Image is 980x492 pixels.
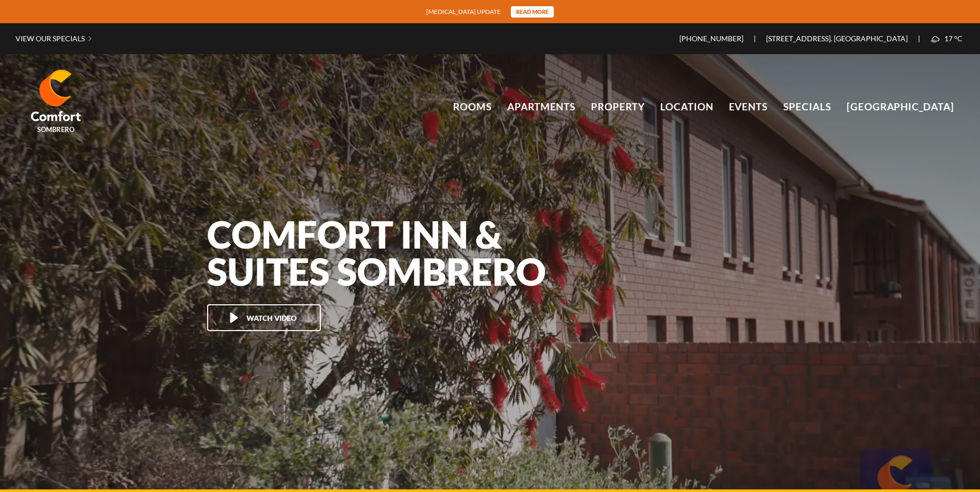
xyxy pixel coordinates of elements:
a: View our specials [15,23,85,54]
span: | [679,23,918,54]
a: [STREET_ADDRESS]. [GEOGRAPHIC_DATA] [756,34,918,43]
button: Watch Video [207,304,321,331]
span: [MEDICAL_DATA] update [426,7,501,17]
div: | [918,23,965,54]
a: Property [591,99,645,114]
h1: Comfort Inn & Suites Sombrero [207,216,569,290]
a: Apartments [507,99,576,114]
span: Sombrero [37,121,74,133]
a: [GEOGRAPHIC_DATA] [847,99,954,114]
a: Events [729,99,768,114]
img: Comfort Inn & Suites Sombrero [31,70,81,121]
img: Watch Video [229,313,239,323]
div: Read more [511,6,554,18]
span: 17 °C [920,34,962,43]
a: Rooms [453,99,492,114]
span: Watch Video [246,314,297,322]
a: Specials [783,99,831,114]
a: Location [660,99,713,114]
a: [PHONE_NUMBER] [679,34,754,43]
